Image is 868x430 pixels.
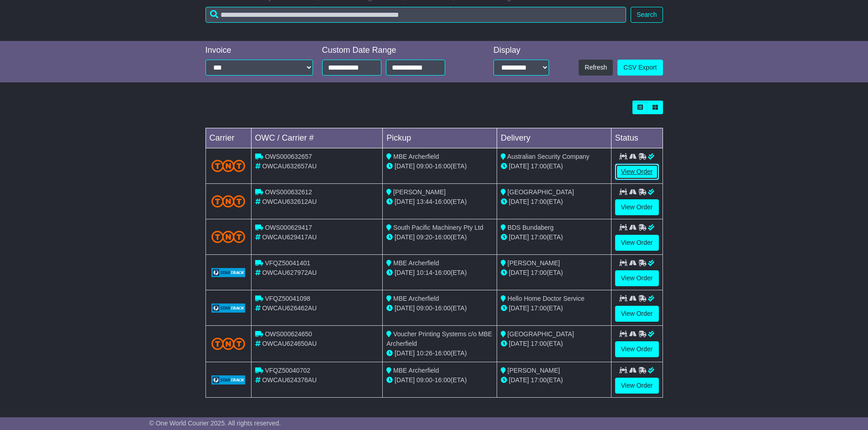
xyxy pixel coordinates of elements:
[416,269,432,276] span: 10:14
[262,304,317,312] span: OWCAU626462AU
[611,128,663,148] td: Status
[262,376,317,384] span: OWCAU624376AU
[435,304,451,312] span: 16:00
[386,233,493,242] div: - (ETA)
[262,198,317,205] span: OWCAU632612AU
[393,295,439,302] span: MBE Archerfield
[508,259,560,267] span: [PERSON_NAME]
[386,330,492,347] span: Voucher Printing Systems c/o MBE Archerfield
[509,376,529,384] span: [DATE]
[416,233,432,241] span: 09:20
[386,268,493,278] div: - (ETA)
[531,198,547,205] span: 17:00
[435,269,451,276] span: 16:00
[149,420,281,427] span: © One World Courier 2025. All rights reserved.
[265,188,312,196] span: OWS000632612
[211,231,246,243] img: TNT_Domestic.png
[386,197,493,207] div: - (ETA)
[493,46,549,56] div: Display
[435,376,451,384] span: 16:00
[211,268,246,277] img: GetCarrierServiceLogo
[531,376,547,384] span: 17:00
[631,7,663,23] button: Search
[395,349,415,357] span: [DATE]
[615,306,659,322] a: View Order
[615,378,659,394] a: View Order
[509,340,529,347] span: [DATE]
[509,198,529,205] span: [DATE]
[531,233,547,241] span: 17:00
[265,367,310,374] span: VFQZ50040702
[416,349,432,357] span: 10:26
[508,367,560,374] span: [PERSON_NAME]
[211,338,246,350] img: TNT_Domestic.png
[507,153,590,160] span: Australian Security Company
[211,195,246,207] img: TNT_Domestic.png
[262,162,317,170] span: OWCAU632657AU
[501,339,607,349] div: (ETA)
[508,188,574,196] span: [GEOGRAPHIC_DATA]
[395,233,415,241] span: [DATE]
[531,340,547,347] span: 17:00
[416,304,432,312] span: 09:00
[386,349,493,358] div: - (ETA)
[265,224,312,231] span: OWS000629417
[395,162,415,170] span: [DATE]
[501,162,607,171] div: (ETA)
[395,198,415,205] span: [DATE]
[509,233,529,241] span: [DATE]
[251,128,383,148] td: OWC / Carrier #
[395,269,415,276] span: [DATE]
[531,269,547,276] span: 17:00
[393,259,439,267] span: MBE Archerfield
[615,164,659,180] a: View Order
[262,269,317,276] span: OWCAU627972AU
[395,376,415,384] span: [DATE]
[531,162,547,170] span: 17:00
[393,224,483,231] span: South Pacific Machinery Pty Ltd
[615,199,659,215] a: View Order
[262,233,317,241] span: OWCAU629417AU
[579,60,613,76] button: Refresh
[386,375,493,385] div: - (ETA)
[508,330,574,338] span: [GEOGRAPHIC_DATA]
[615,235,659,251] a: View Order
[265,330,312,338] span: OWS000624650
[416,198,432,205] span: 13:44
[509,162,529,170] span: [DATE]
[509,269,529,276] span: [DATE]
[509,304,529,312] span: [DATE]
[615,341,659,357] a: View Order
[501,268,607,278] div: (ETA)
[386,162,493,171] div: - (ETA)
[211,304,246,313] img: GetCarrierServiceLogo
[617,60,663,76] a: CSV Export
[501,233,607,242] div: (ETA)
[383,128,497,148] td: Pickup
[322,46,468,56] div: Custom Date Range
[393,188,446,196] span: [PERSON_NAME]
[435,162,451,170] span: 16:00
[531,304,547,312] span: 17:00
[205,46,313,56] div: Invoice
[265,295,310,302] span: VFQZ50041098
[435,349,451,357] span: 16:00
[395,304,415,312] span: [DATE]
[435,198,451,205] span: 16:00
[497,128,611,148] td: Delivery
[508,224,554,231] span: BDS Bundaberg
[211,375,246,384] img: GetCarrierServiceLogo
[262,340,317,347] span: OWCAU624650AU
[205,128,251,148] td: Carrier
[416,162,432,170] span: 09:00
[416,376,432,384] span: 09:00
[615,270,659,286] a: View Order
[508,295,585,302] span: Hello Home Doctor Service
[393,153,439,160] span: MBE Archerfield
[393,367,439,374] span: MBE Archerfield
[265,259,310,267] span: VFQZ50041401
[435,233,451,241] span: 16:00
[211,160,246,172] img: TNT_Domestic.png
[265,153,312,160] span: OWS000632657
[386,304,493,313] div: - (ETA)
